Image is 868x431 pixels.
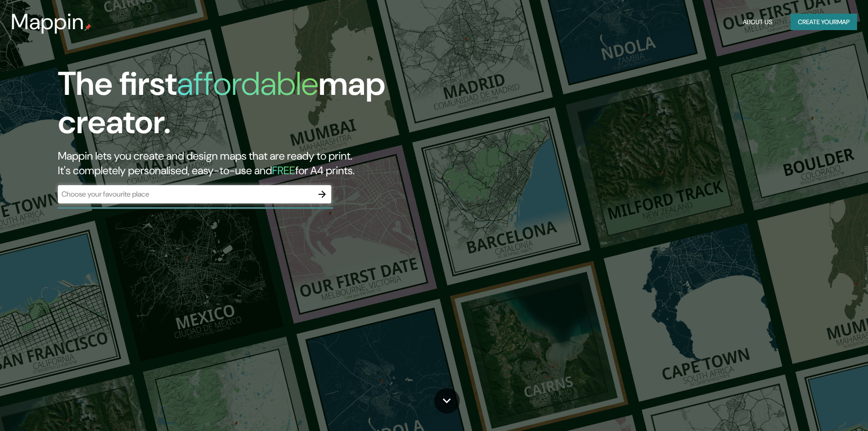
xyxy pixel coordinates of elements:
h2: Mappin lets you create and design maps that are ready to print. It's completely personalised, eas... [58,149,492,178]
h3: Mappin [11,9,84,35]
h1: The first map creator. [58,65,492,149]
button: About Us [739,14,776,31]
h5: FREE [272,163,295,177]
iframe: Help widget launcher [787,395,858,421]
img: mappin-pin [84,24,92,31]
input: Choose your favourite place [58,189,313,199]
button: Create yourmap [791,14,857,31]
h1: affordable [177,62,318,105]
